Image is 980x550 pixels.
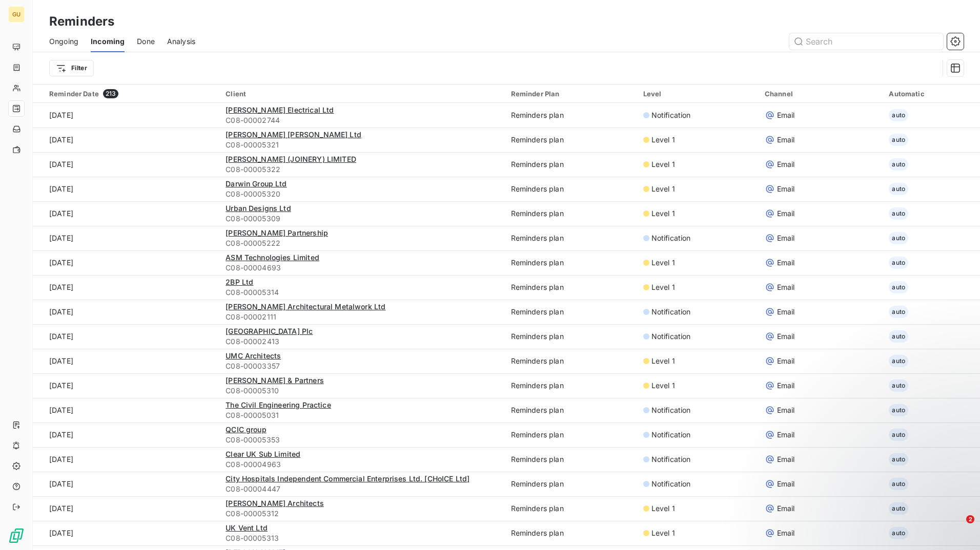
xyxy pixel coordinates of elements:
td: Reminders plan [505,496,637,521]
span: Notification [651,430,691,440]
div: Reminder Date [49,89,213,98]
span: C08-00005321 [226,140,498,150]
span: auto [889,134,908,146]
span: C08-00005313 [226,533,498,543]
td: Reminders plan [505,201,637,226]
span: Email [777,110,795,120]
span: auto [889,379,908,392]
span: Level 1 [651,503,675,514]
span: Urban Designs Ltd [226,204,291,213]
span: [PERSON_NAME] Electrical Ltd [226,105,334,114]
span: [PERSON_NAME] (JOINERY) LIMITED [226,155,356,163]
span: Done [137,36,155,47]
span: The Civil Engineering Practice [226,400,331,409]
span: [PERSON_NAME] [PERSON_NAME] Ltd [226,130,361,139]
span: Level 1 [651,356,675,366]
span: auto [889,429,908,441]
div: Channel [765,90,877,98]
span: Level 1 [651,258,675,268]
span: [GEOGRAPHIC_DATA] Plc [226,327,313,335]
td: [DATE] [33,128,219,152]
span: Email [777,331,795,342]
span: Level 1 [651,184,675,194]
span: C08-00005320 [226,189,498,199]
td: [DATE] [33,324,219,349]
span: C08-00004447 [226,484,498,494]
span: Level 1 [651,208,675,219]
span: Incoming [91,36,125,47]
td: Reminders plan [505,152,637,177]
td: [DATE] [33,472,219,496]
span: Clear UK Sub Limited [226,450,300,458]
td: [DATE] [33,103,219,128]
td: [DATE] [33,373,219,398]
span: [PERSON_NAME] & Partners [226,376,324,385]
td: [DATE] [33,300,219,324]
span: auto [889,404,908,416]
span: Email [777,528,795,538]
span: Notification [651,405,691,415]
span: C08-00002413 [226,336,498,347]
span: Notification [651,110,691,120]
td: [DATE] [33,349,219,373]
span: UMC Architects [226,351,281,360]
span: Analysis [167,36,195,47]
span: C08-00005314 [226,287,498,298]
span: ASM Technologies Limited [226,253,319,262]
span: Email [777,356,795,366]
td: Reminders plan [505,422,637,447]
td: Reminders plan [505,373,637,398]
span: Notification [651,331,691,342]
span: Email [777,233,795,243]
span: C08-00004963 [226,459,498,470]
td: Reminders plan [505,472,637,496]
span: Email [777,159,795,170]
span: Email [777,184,795,194]
span: Email [777,282,795,292]
div: Reminder Plan [511,90,631,98]
td: [DATE] [33,521,219,545]
span: Client [226,90,246,98]
span: Level 1 [651,528,675,538]
span: Email [777,307,795,317]
span: Notification [651,479,691,489]
span: C08-00005322 [226,164,498,175]
td: Reminders plan [505,226,637,250]
input: Search [789,33,943,50]
td: Reminders plan [505,521,637,545]
td: [DATE] [33,496,219,521]
td: Reminders plan [505,398,637,422]
span: Email [777,258,795,268]
div: Automatic [889,90,974,98]
span: UK Vent Ltd [226,523,268,532]
span: auto [889,257,908,269]
span: Notification [651,454,691,464]
span: Notification [651,307,691,317]
span: auto [889,330,908,343]
span: C08-00002744 [226,115,498,125]
td: [DATE] [33,226,219,250]
span: C08-00003357 [226,361,498,371]
span: Email [777,208,795,219]
span: QCIC group [226,425,267,434]
td: Reminders plan [505,275,637,300]
span: C08-00005222 [226,238,498,248]
span: City Hospitals Independent Commercial Enterprises Ltd. [CHoICE Ltd] [226,474,469,483]
span: auto [889,281,908,293]
span: C08-00005309 [226,214,498,224]
span: C08-00002111 [226,312,498,322]
td: Reminders plan [505,324,637,349]
td: Reminders plan [505,177,637,201]
span: C08-00005312 [226,509,498,519]
iframe: Intercom live chat [945,515,970,540]
td: Reminders plan [505,128,637,152]
td: Reminders plan [505,349,637,373]
span: auto [889,306,908,318]
span: 2BP Ltd [226,278,253,286]
div: GU [8,6,25,23]
td: [DATE] [33,250,219,275]
span: Email [777,380,795,391]
span: Level 1 [651,380,675,391]
span: [PERSON_NAME] Architectural Metalwork Ltd [226,302,385,311]
span: 2 [966,515,974,523]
